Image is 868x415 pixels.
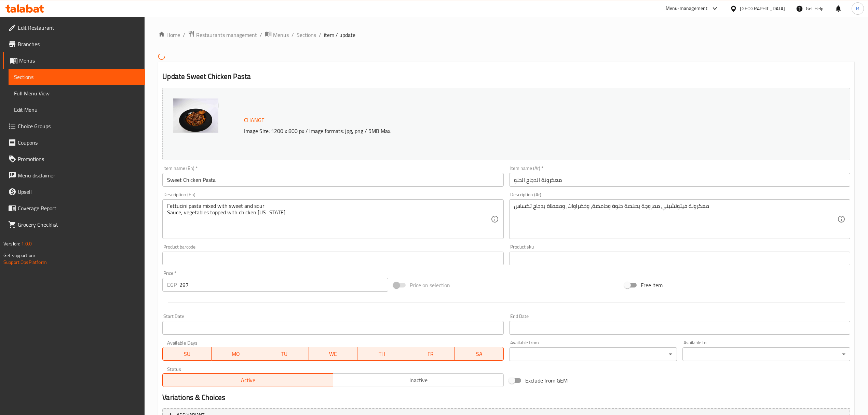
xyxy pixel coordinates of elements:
button: WE [309,347,358,361]
li: / [183,31,185,39]
a: Coupons [3,134,145,151]
a: Menus [3,52,145,69]
input: Enter name En [162,173,503,187]
a: Edit Restaurant [3,19,145,36]
span: Sections [14,73,139,81]
a: Upsell [3,184,145,200]
a: Menu disclaimer [3,167,145,184]
a: Menus [265,30,289,39]
a: Edit Menu [9,102,145,118]
span: Change [244,115,265,125]
button: Change [241,113,267,127]
nav: breadcrumb [158,30,854,39]
span: Menus [19,56,139,65]
span: Exclude from GEM [525,376,568,385]
div: Menu-management [666,4,708,13]
div: ​ [509,347,677,361]
a: Coverage Report [3,200,145,216]
span: Coverage Report [18,204,139,212]
h2: Update Sweet Chicken Pasta [162,71,850,82]
span: Get support on: [3,251,35,260]
a: Home [158,31,180,39]
li: / [291,31,294,39]
a: Choice Groups [3,118,145,134]
a: Full Menu View [9,85,145,102]
span: Price on selection [410,281,450,289]
button: SA [455,347,504,361]
span: FR [409,349,452,359]
p: Image Size: 1200 x 800 px / Image formats: jpg, png / 5MB Max. [241,127,741,135]
span: 1.0.0 [21,239,32,248]
button: TH [357,347,406,361]
button: SU [162,347,211,361]
a: Sections [9,69,145,85]
a: Support.OpsPlatform [3,258,47,267]
li: / [319,31,321,39]
input: Enter name Ar [509,173,850,187]
span: TU [263,349,306,359]
button: MO [212,347,260,361]
span: Free item [641,281,663,289]
button: FR [406,347,455,361]
span: SU [165,349,208,359]
span: SA [458,349,501,359]
span: Version: [3,239,20,248]
span: Inactive [336,375,501,385]
button: Active [162,373,333,387]
button: Inactive [333,373,504,387]
span: R [856,5,859,12]
input: Please enter product barcode [162,252,503,265]
span: TH [360,349,404,359]
span: Choice Groups [18,122,139,130]
img: mmw_638932948919298870 [173,98,218,133]
span: Edit Restaurant [18,24,139,32]
div: ​ [682,347,850,361]
textarea: معكرونة فيتوتشيني ممزوجة بصلصة حلوة وحامضة، وخضراوات، ومغطاة بدجاج تكساس [514,203,837,235]
a: Grocery Checklist [3,216,145,233]
button: TU [260,347,309,361]
a: Branches [3,36,145,52]
span: WE [312,349,355,359]
span: Menu disclaimer [18,171,139,179]
a: Sections [297,31,316,39]
span: Edit Menu [14,106,139,114]
span: Coupons [18,138,139,147]
span: Promotions [18,155,139,163]
span: MO [214,349,258,359]
span: Upsell [18,188,139,196]
a: Restaurants management [188,30,257,39]
input: Please enter product sku [509,252,850,265]
input: Please enter price [179,278,388,292]
h2: Variations & Choices [162,392,850,403]
div: [GEOGRAPHIC_DATA] [740,5,785,12]
textarea: Fettucini pasta mixed with sweet and sour Sauce, vegetables topped with chicken [US_STATE] [167,203,490,235]
span: Branches [18,40,139,48]
span: Active [165,375,330,385]
a: Promotions [3,151,145,167]
span: Menus [273,31,289,39]
p: EGP [167,281,177,289]
span: Full Menu View [14,89,139,97]
span: Restaurants management [196,31,257,39]
span: item / update [324,31,355,39]
span: Grocery Checklist [18,220,139,229]
li: / [260,31,262,39]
